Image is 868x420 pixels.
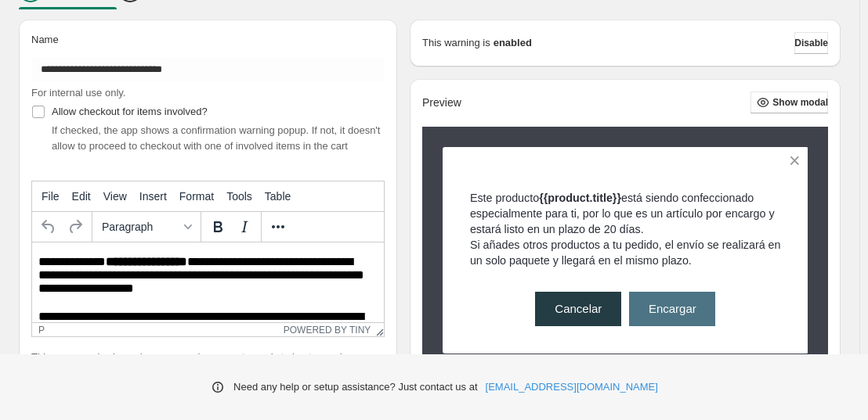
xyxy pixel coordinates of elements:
[470,237,781,268] p: Si añades otros productos a tu pedido, el envío se realizará en un solo paquete y llegará en el m...
[139,190,167,203] span: Insert
[204,214,231,240] button: Bold
[422,35,490,51] p: This warning is
[772,96,828,109] span: Show modal
[422,96,461,109] h2: Preview
[284,325,371,336] a: Powered by Tiny
[38,325,45,336] div: p
[371,323,384,336] div: Resize
[6,13,345,95] body: Rich Text Area. Press ALT-0 for help.
[103,190,127,203] span: View
[102,221,179,233] span: Paragraph
[629,292,715,326] button: Encargar
[231,214,258,240] button: Italic
[96,214,197,240] button: Formats
[35,214,62,240] button: Undo
[226,190,252,203] span: Tools
[794,32,828,54] button: Disable
[31,87,125,99] span: For internal use only.
[31,34,59,45] span: Name
[52,106,208,117] span: Allow checkout for items involved?
[794,37,828,49] span: Disable
[72,190,91,203] span: Edit
[179,190,214,203] span: Format
[265,190,291,203] span: Table
[539,192,621,204] strong: {{product.title}}
[265,214,291,240] button: More...
[750,92,828,113] button: Show modal
[52,124,380,152] span: If checked, the app shows a confirmation warning popup. If not, it doesn't allow to proceed to ch...
[42,190,60,203] span: File
[31,350,385,381] p: This message is shown in a popup when a customer is trying to purchase one of the products involved:
[62,214,89,240] button: Redo
[32,242,384,322] iframe: Rich Text Area
[486,379,658,395] a: [EMAIL_ADDRESS][DOMAIN_NAME]
[535,292,621,326] button: Cancelar
[494,35,532,51] strong: enabled
[470,190,781,237] p: Este producto está siendo confeccionado especialmente para ti, por lo que es un artículo por enca...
